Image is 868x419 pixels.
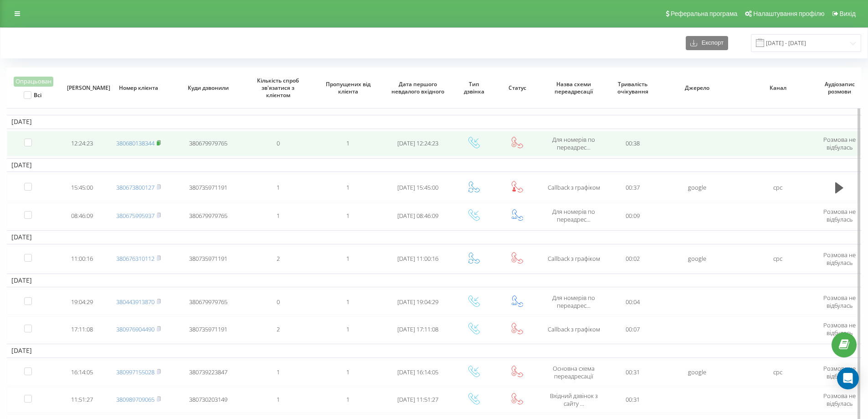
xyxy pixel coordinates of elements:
[837,367,859,389] div: Open Intercom Messenger
[251,77,306,98] span: Кількість спроб зв'язатися з клієнтом
[397,325,438,333] span: [DATE] 17:11:08
[823,135,856,151] span: Розмова не відбулась
[609,316,657,342] td: 00:07
[823,294,856,310] span: Розмова не відбулась
[397,254,438,263] span: [DATE] 11:00:16
[61,289,103,315] td: 19:04:29
[116,298,154,306] a: 380443913870
[346,254,349,263] span: 1
[539,316,608,342] td: Callback з графіком
[116,254,154,263] a: 380676310112
[539,360,608,385] td: Основна схема переадресації
[665,84,729,92] span: Джерело
[116,368,154,376] a: 380997155028
[552,294,595,310] span: Для номерів по переадрес...
[539,246,608,272] td: Callback з графіком
[824,81,855,95] span: Аудіозапис розмови
[61,131,103,156] td: 12:24:23
[609,131,657,156] td: 00:38
[746,84,810,92] span: Канал
[657,360,738,385] td: google
[116,139,154,147] a: 380680138344
[61,360,103,385] td: 16:14:05
[546,81,601,95] span: Назва схеми переадресації
[657,174,738,201] td: google
[7,115,861,129] td: [DATE]
[61,246,103,272] td: 11:00:16
[346,368,349,376] span: 1
[61,316,103,342] td: 17:11:08
[277,395,280,403] span: 1
[823,207,856,223] span: Розмова не відбулась
[346,212,349,220] span: 1
[753,10,824,17] span: Налаштування профілю
[397,139,438,147] span: [DATE] 12:24:23
[738,174,818,201] td: cpc
[277,298,280,306] span: 0
[823,392,856,408] span: Розмова не відбулась
[397,298,438,306] span: [DATE] 19:04:29
[7,344,861,357] td: [DATE]
[61,203,103,228] td: 08:46:09
[7,230,861,244] td: [DATE]
[738,246,818,272] td: cpc
[671,10,738,17] span: Реферальна програма
[609,387,657,413] td: 00:31
[116,183,154,191] a: 380673800127
[277,183,280,191] span: 1
[116,395,154,403] a: 380989709065
[189,395,227,403] span: 380730203149
[390,81,445,95] span: Дата першого невдалого вхідного
[502,84,533,92] span: Статус
[609,174,657,201] td: 00:37
[823,321,856,337] span: Розмова не відбулась
[346,325,349,333] span: 1
[111,84,166,92] span: Номер клієнта
[189,183,227,191] span: 380735971191
[277,139,280,147] span: 0
[24,91,41,99] label: Всі
[823,251,856,267] span: Розмова не відбулась
[609,203,657,228] td: 00:09
[609,246,657,272] td: 00:02
[686,36,728,50] button: Експорт
[189,139,227,147] span: 380679979765
[550,392,598,408] span: Вхідний дзвінок з сайту ...
[7,158,861,172] td: [DATE]
[346,395,349,403] span: 1
[277,254,280,263] span: 2
[459,81,489,95] span: Тип дзвінка
[181,84,236,92] span: Куди дзвонили
[189,368,227,376] span: 380739223847
[615,81,651,95] span: Тривалість очікування
[189,298,227,306] span: 380679979765
[61,387,103,413] td: 11:51:27
[738,360,818,385] td: cpc
[61,174,103,201] td: 15:45:00
[697,40,724,47] span: Експорт
[277,212,280,220] span: 1
[321,81,375,95] span: Пропущених від клієнта
[609,289,657,315] td: 00:04
[277,368,280,376] span: 1
[189,325,227,333] span: 380735971191
[7,274,861,287] td: [DATE]
[397,395,438,403] span: [DATE] 11:51:27
[116,212,154,220] a: 380675995937
[609,360,657,385] td: 00:31
[823,364,856,380] span: Розмова не відбулась
[116,325,154,333] a: 380976904490
[840,10,856,17] span: Вихід
[657,246,738,272] td: google
[346,183,349,191] span: 1
[346,139,349,147] span: 1
[346,298,349,306] span: 1
[189,254,227,263] span: 380735971191
[277,325,280,333] span: 2
[397,212,438,220] span: [DATE] 08:46:09
[189,212,227,220] span: 380679979765
[552,207,595,223] span: Для номерів по переадрес...
[397,183,438,191] span: [DATE] 15:45:00
[552,135,595,151] span: Для номерів по переадрес...
[397,368,438,376] span: [DATE] 16:14:05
